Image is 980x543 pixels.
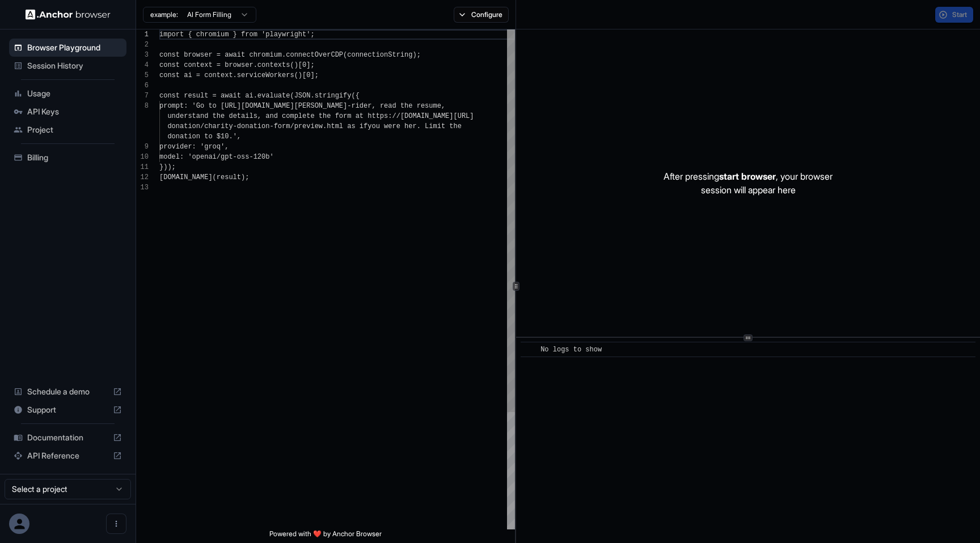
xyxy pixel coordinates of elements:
[159,92,360,100] span: const result = await ai.evaluate(JSON.stringify({
[159,31,315,39] span: import { chromium } from 'playwright';
[136,101,149,111] div: 8
[9,401,126,419] div: Support
[136,60,149,70] div: 4
[136,162,149,172] div: 11
[27,60,122,71] span: Session History
[9,383,126,401] div: Schedule a demo
[347,102,445,110] span: -rider, read the resume,
[27,432,108,443] span: Documentation
[136,40,149,50] div: 2
[159,102,347,110] span: prompt: 'Go to [URL][DOMAIN_NAME][PERSON_NAME]
[136,183,149,193] div: 13
[27,450,108,461] span: API Reference
[159,143,229,151] span: provider: 'groq',
[9,57,126,75] div: Session History
[159,61,315,69] span: const context = browser.contexts()[0];
[159,153,274,161] span: model: 'openai/gpt-oss-120b'
[27,404,108,415] span: Support
[167,112,371,120] span: understand the details, and complete the form at h
[136,91,149,101] div: 7
[150,10,178,19] span: example:
[454,7,509,23] button: Configure
[9,84,126,103] div: Usage
[159,51,364,59] span: const browser = await chromium.connectOverCDP(conn
[9,103,126,121] div: API Keys
[136,142,149,152] div: 9
[167,122,367,130] span: donation/charity-donation-form/preview.html as if
[269,529,382,543] span: Powered with ❤️ by Anchor Browser
[9,39,126,57] div: Browser Playground
[27,106,122,117] span: API Keys
[136,152,149,162] div: 10
[136,29,149,40] div: 1
[540,346,602,354] span: No logs to show
[159,71,319,79] span: const ai = context.serviceWorkers()[0];
[9,447,126,465] div: API Reference
[167,133,241,141] span: donation to $10.',
[664,169,833,197] p: After pressing , your browser session will appear here
[27,42,122,53] span: Browser Playground
[136,70,149,80] div: 5
[719,171,776,182] span: start browser
[136,172,149,183] div: 12
[9,149,126,167] div: Billing
[9,121,126,139] div: Project
[27,124,122,135] span: Project
[106,514,126,534] button: Open menu
[136,80,149,91] div: 6
[9,429,126,447] div: Documentation
[364,51,421,59] span: ectionString);
[27,386,108,397] span: Schedule a demo
[159,173,249,181] span: [DOMAIN_NAME](result);
[27,152,122,163] span: Billing
[159,163,176,171] span: }));
[371,112,474,120] span: ttps://[DOMAIN_NAME][URL]
[136,50,149,60] div: 3
[27,88,122,99] span: Usage
[367,122,462,130] span: you were her. Limit the
[26,9,111,20] img: Anchor Logo
[526,344,532,355] span: ​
